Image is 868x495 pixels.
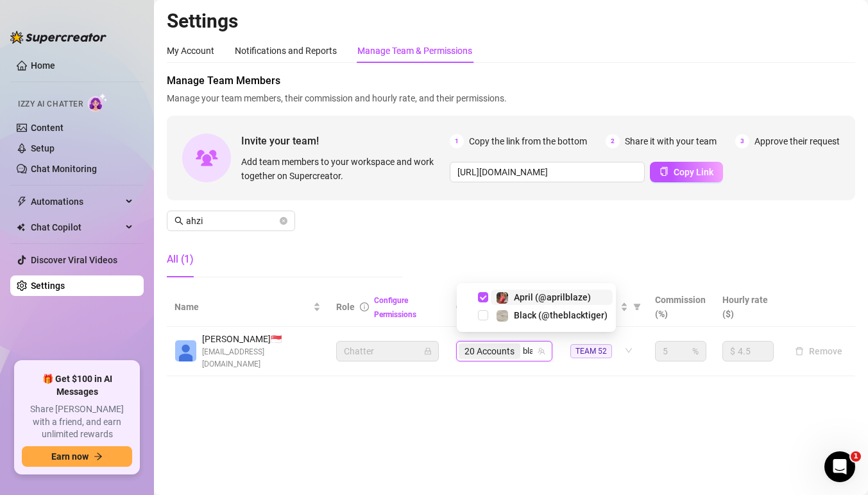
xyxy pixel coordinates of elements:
div: Manage Team & Permissions [357,44,472,58]
span: Manage your team members, their commission and hourly rate, and their permissions. [167,91,855,105]
button: Earn nowarrow-right [22,446,132,467]
span: Automations [31,191,122,212]
button: Remove [790,343,847,359]
span: copy [660,167,668,176]
span: Share [PERSON_NAME] with a friend, and earn unlimited rewards [22,403,132,441]
span: Earn now [51,451,89,462]
a: Chat Monitoring [31,164,97,174]
span: Chat Copilot [31,217,122,238]
span: TEAM 52 [570,344,612,358]
span: 1 [851,451,861,462]
span: 3 [735,134,749,148]
h2: Settings [167,9,855,33]
span: Share it with your team [625,134,717,148]
span: Select tree node [478,292,488,302]
span: [PERSON_NAME] 🇸🇬 [202,332,321,346]
span: Copy the link from the bottom [469,134,587,148]
a: Configure Permissions [374,296,416,319]
a: Content [31,123,64,133]
span: 🎁 Get $100 in AI Messages [22,373,132,398]
span: Name [174,300,311,314]
span: Black (@theblacktiger) [514,310,608,320]
a: Home [31,60,55,71]
span: Approve their request [754,134,840,148]
span: filter [631,297,643,317]
span: thunderbolt [17,196,27,207]
button: close-circle [280,217,287,225]
span: Add team members to your workspace and work together on Supercreator. [241,155,445,183]
span: [EMAIL_ADDRESS][DOMAIN_NAME] [202,346,321,370]
iframe: Intercom live chat [824,451,855,482]
span: 20 Accounts [464,344,515,358]
span: Invite your team! [241,133,450,149]
img: April (@aprilblaze) [497,292,508,304]
a: Setup [31,143,55,153]
input: Search members [186,214,277,228]
span: team [538,347,545,355]
span: Chatter [344,342,431,361]
span: 2 [606,134,620,148]
img: Chat Copilot [17,223,25,232]
span: 1 [450,134,464,148]
span: Izzy AI Chatter [18,98,83,110]
a: Discover Viral Videos [31,255,117,265]
span: info-circle [360,302,369,311]
div: Notifications and Reports [235,44,337,58]
div: My Account [167,44,214,58]
th: Hourly rate ($) [715,288,782,327]
button: Copy Link [650,162,723,182]
span: Role [336,302,355,312]
span: arrow-right [94,452,103,461]
div: All (1) [167,252,194,267]
img: AI Chatter [88,93,108,112]
span: 20 Accounts [459,343,520,359]
span: Select tree node [478,310,488,320]
span: filter [633,303,641,311]
span: search [174,216,183,225]
span: Manage Team Members [167,73,855,89]
th: Commission (%) [647,288,715,327]
span: Copy Link [674,167,713,177]
span: lock [424,347,432,355]
img: logo-BBDzfeDw.svg [10,31,106,44]
th: Name [167,288,328,327]
span: Creator accounts [456,300,541,314]
span: April (@aprilblaze) [514,292,591,302]
img: Ahzi Soriano [175,340,196,361]
a: Settings [31,281,65,291]
img: Black (@theblacktiger) [497,310,508,322]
